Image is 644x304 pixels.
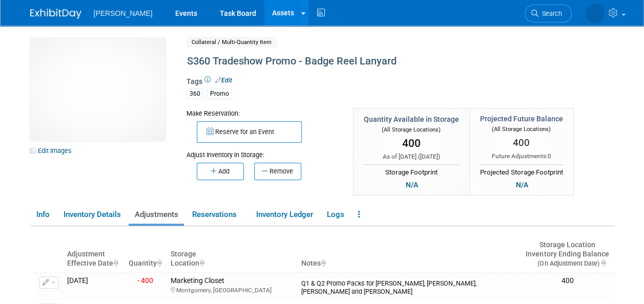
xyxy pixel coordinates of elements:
[171,285,293,294] div: Montgomery, [GEOGRAPHIC_DATA]
[171,276,293,295] div: Marketing Closet
[548,153,551,160] span: 0
[513,179,531,190] div: N/A
[30,206,55,224] a: Info
[480,124,563,134] div: (All Storage Locations)
[30,144,76,157] a: Edit Images
[585,4,605,23] img: Amber Vincent
[186,206,248,224] a: Reservations
[250,206,319,224] a: Inventory Ledger
[364,164,459,178] div: Storage Footprint
[186,76,571,106] div: Tags
[364,114,459,124] div: Quantity Available in Storage
[197,163,244,180] button: Add
[30,38,165,141] img: View Images
[197,121,302,143] button: Reserve for an Event
[30,9,81,19] img: ExhibitDay
[167,236,297,272] th: Storage Location : activate to sort column ascending
[529,259,599,267] span: (On Adjustment Date)
[63,272,124,299] td: [DATE]
[402,137,421,149] span: 400
[513,137,530,148] span: 400
[63,236,124,272] th: Adjustment Effective Date : activate to sort column ascending
[183,52,571,71] div: S360 Tradeshow Promo - Badge Reel Lanyard
[137,276,153,285] span: - 400
[124,236,167,272] th: Quantity : activate to sort column ascending
[207,89,232,99] div: Promo
[480,152,563,161] div: Future Adjustments:
[301,276,516,296] div: Q1 & Q2 Promo Packs for [PERSON_NAME], [PERSON_NAME], [PERSON_NAME] and [PERSON_NAME]
[364,124,459,134] div: (All Storage Locations)
[420,153,438,160] span: [DATE]
[321,206,350,224] a: Logs
[297,236,521,272] th: Notes : activate to sort column ascending
[364,153,459,161] div: As of [DATE] ( )
[254,163,301,180] button: Remove
[94,9,153,17] span: [PERSON_NAME]
[525,276,610,286] div: 400
[186,143,338,160] div: Adjust Inventory in Storage:
[186,89,203,99] div: 360
[521,236,614,272] th: Storage LocationInventory Ending Balance (On Adjustment Date) : activate to sort column ascending
[215,77,232,84] a: Edit
[186,37,277,48] span: Collateral / Multi-Quantity Item
[538,10,562,17] span: Search
[480,114,563,124] div: Projected Future Balance
[129,206,184,224] a: Adjustments
[186,108,338,118] div: Make Reservation:
[57,206,127,224] a: Inventory Details
[480,164,563,178] div: Projected Storage Footprint
[525,5,572,23] a: Search
[403,179,421,190] div: N/A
